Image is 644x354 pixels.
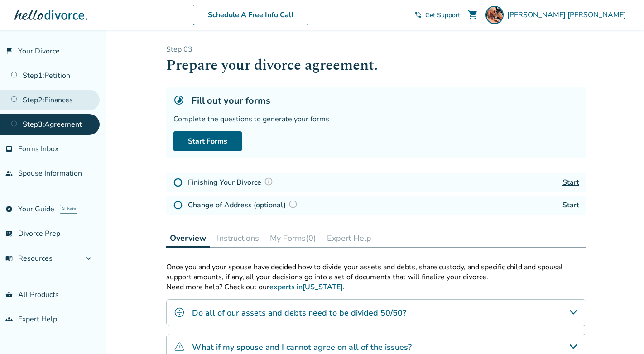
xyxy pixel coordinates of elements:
[323,229,375,247] button: Expert Help
[166,262,586,282] p: Once you and your spouse have decided how to divide your assets and debts, share custody, and spe...
[173,178,183,187] img: Not Started
[5,48,13,55] span: flag_2
[288,200,298,209] img: Question Mark
[5,291,13,298] span: shopping_basket
[83,253,94,264] span: expand_more
[166,229,210,248] button: Overview
[264,177,273,186] img: Question Mark
[188,177,276,188] h4: Finishing Your Divorce
[5,255,13,262] span: menu_book
[173,114,579,124] div: Complete the questions to generate your forms
[5,170,13,177] span: people
[213,229,263,247] button: Instructions
[60,205,77,214] span: AI beta
[562,177,579,187] a: Start
[5,316,13,323] span: groups
[266,229,320,247] button: My Forms(0)
[174,307,185,318] img: Do all of our assets and debts need to be divided 50/50?
[166,299,586,326] div: Do all of our assets and debts need to be divided 50/50?
[5,145,13,153] span: inbox
[192,307,406,319] h4: Do all of our assets and debts need to be divided 50/50?
[467,10,478,20] span: shopping_cart
[174,341,185,352] img: What if my spouse and I cannot agree on all of the issues?
[485,6,504,24] img: Martin Petracca
[192,341,412,353] h4: What if my spouse and I cannot agree on all of the issues?
[166,54,586,77] h1: Prepare your divorce agreement.
[192,95,270,107] h5: Fill out your forms
[562,200,579,210] a: Start
[18,144,58,154] span: Forms Inbox
[414,11,422,19] span: phone_in_talk
[173,131,242,151] a: Start Forms
[599,311,644,354] iframe: Chat Widget
[5,206,13,213] span: explore
[269,282,343,292] a: experts in[US_STATE]
[414,11,460,19] a: phone_in_talkGet Support
[173,201,183,210] img: Not Started
[425,11,460,19] span: Get Support
[193,5,308,25] a: Schedule A Free Info Call
[188,199,300,211] h4: Change of Address (optional)
[166,282,586,292] p: Need more help? Check out our .
[5,230,13,237] span: list_alt_check
[507,10,630,20] span: [PERSON_NAME] [PERSON_NAME]
[166,44,586,54] p: Step 0 3
[5,254,53,263] span: Resources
